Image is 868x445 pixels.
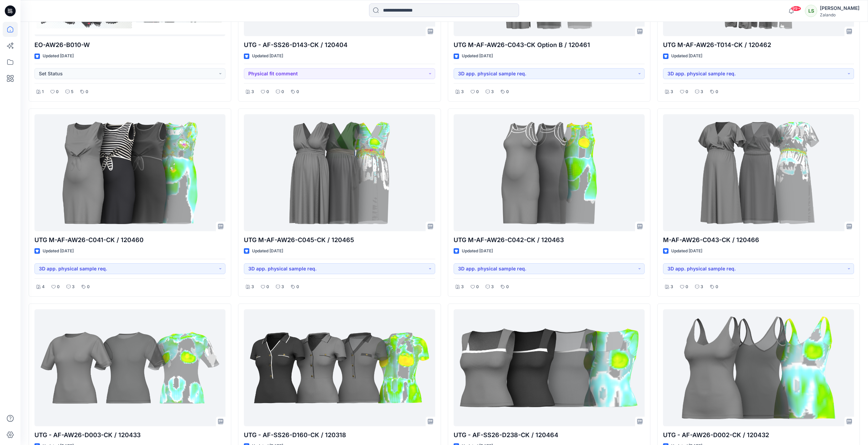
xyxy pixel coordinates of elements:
[43,248,74,255] p: Updated [DATE]
[244,114,435,231] a: UTG M-AF-AW26-C045-CK / 120465
[461,88,464,95] p: 3
[34,114,225,231] a: UTG M-AF-AW26-C041-CK / 120460
[87,283,90,291] p: 0
[671,248,702,255] p: Updated [DATE]
[244,430,435,440] p: UTG - AF-SS26-D160-CK / 120318
[454,430,645,440] p: UTG - AF-SS26-D238-CK / 120464
[663,235,854,245] p: M-AF-AW26-C043-CK / 120466
[72,283,75,291] p: 3
[252,53,283,60] p: Updated [DATE]
[34,430,225,440] p: UTG - AF-AW26-D003-CK / 120433
[663,430,854,440] p: UTG - AF-AW26-D002-CK / 120432
[506,88,509,95] p: 0
[686,88,688,95] p: 0
[244,235,435,245] p: UTG M-AF-AW26-C045-CK / 120465
[252,248,283,255] p: Updated [DATE]
[716,88,718,95] p: 0
[42,88,44,95] p: 1
[820,12,859,17] div: Zalando
[57,283,60,291] p: 0
[454,309,645,426] a: UTG - AF-SS26-D238-CK / 120464
[71,88,73,95] p: 5
[281,88,284,95] p: 0
[34,40,225,50] p: EO-AW26-B010-W
[663,114,854,231] a: M-AF-AW26-C043-CK / 120466
[454,40,645,50] p: UTG M-AF-AW26-C043-CK Option B / 120461
[266,283,269,291] p: 0
[506,283,509,291] p: 0
[296,283,299,291] p: 0
[34,235,225,245] p: UTG M-AF-AW26-C041-CK / 120460
[791,6,801,11] span: 99+
[820,4,859,12] div: [PERSON_NAME]
[244,40,435,50] p: UTG - AF-SS26-D143-CK / 120404
[716,283,718,291] p: 0
[671,283,673,291] p: 3
[671,88,673,95] p: 3
[43,53,74,60] p: Updated [DATE]
[805,5,817,17] div: LS
[251,88,254,95] p: 3
[42,283,45,291] p: 4
[491,88,494,95] p: 3
[476,88,479,95] p: 0
[671,53,702,60] p: Updated [DATE]
[476,283,479,291] p: 0
[454,235,645,245] p: UTG M-AF-AW26-C042-CK / 120463
[454,114,645,231] a: UTG M-AF-AW26-C042-CK / 120463
[701,88,703,95] p: 3
[663,40,854,50] p: UTG M-AF-AW26-T014-CK / 120462
[296,88,299,95] p: 0
[86,88,88,95] p: 0
[244,309,435,426] a: UTG - AF-SS26-D160-CK / 120318
[266,88,269,95] p: 0
[461,283,464,291] p: 3
[701,283,703,291] p: 3
[462,53,493,60] p: Updated [DATE]
[251,283,254,291] p: 3
[491,283,494,291] p: 3
[462,248,493,255] p: Updated [DATE]
[686,283,688,291] p: 0
[663,309,854,426] a: UTG - AF-AW26-D002-CK / 120432
[34,309,225,426] a: UTG - AF-AW26-D003-CK / 120433
[56,88,59,95] p: 0
[281,283,284,291] p: 3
